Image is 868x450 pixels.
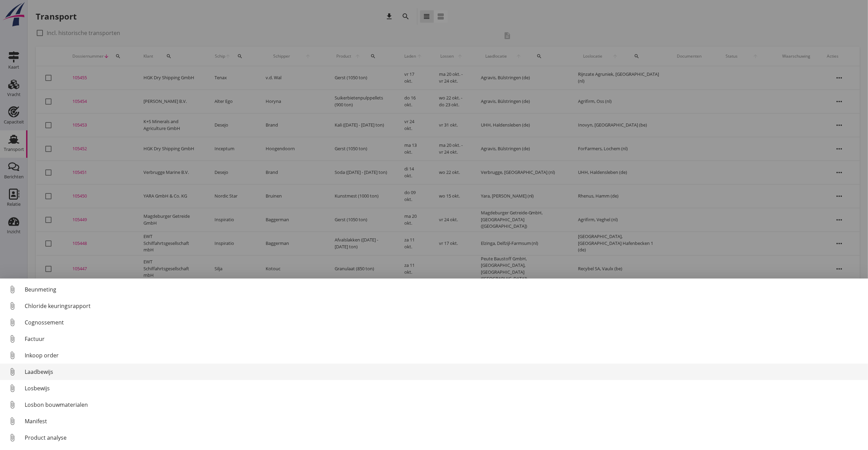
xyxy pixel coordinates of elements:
div: Chloride keuringsrapport [25,302,863,310]
i: attach_file [7,383,18,394]
i: attach_file [7,333,18,344]
div: Losbewijs [25,384,863,392]
div: Laadbewijs [25,368,863,376]
div: Beunmeting [25,285,863,294]
div: Losbon bouwmaterialen [25,401,863,409]
i: attach_file [7,317,18,328]
div: Cognossement [25,318,863,327]
i: attach_file [7,366,18,377]
i: attach_file [7,432,18,443]
i: attach_file [7,350,18,361]
div: Product analyse [25,434,863,442]
i: attach_file [7,416,18,427]
div: Factuur [25,335,863,343]
i: attach_file [7,284,18,295]
div: Manifest [25,417,863,425]
i: attach_file [7,300,18,311]
i: attach_file [7,399,18,410]
div: Inkoop order [25,351,863,359]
